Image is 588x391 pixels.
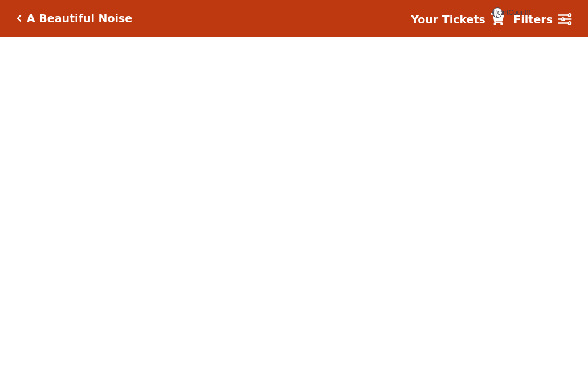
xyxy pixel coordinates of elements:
[492,7,503,18] span: {{cartCount}}
[513,11,571,28] a: Filters
[411,11,504,28] a: Your Tickets {{cartCount}}
[513,13,553,26] strong: Filters
[411,13,485,26] strong: Your Tickets
[27,12,132,25] h5: A Beautiful Noise
[17,14,22,22] a: Click here to go back to filters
